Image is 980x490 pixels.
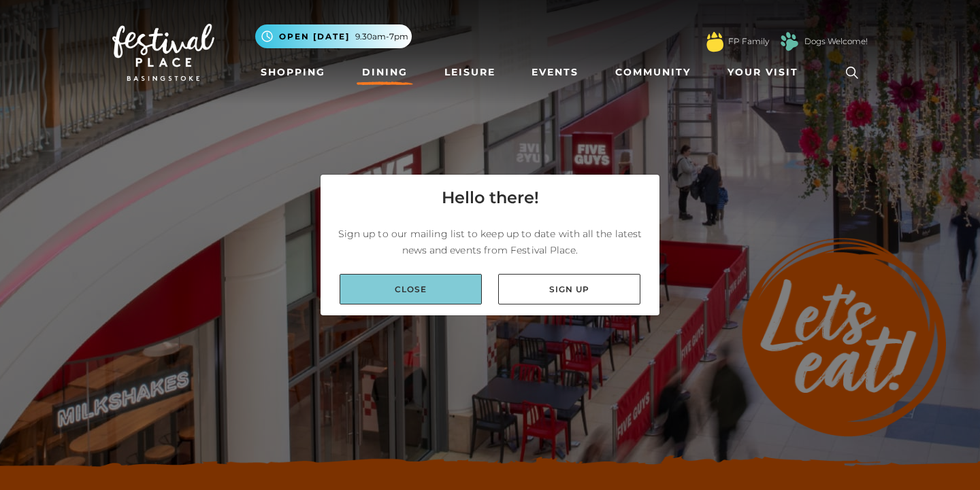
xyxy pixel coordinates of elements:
h4: Hello there! [442,186,539,210]
span: 9.30am-7pm [355,31,408,43]
a: Leisure [439,60,501,85]
a: Sign up [498,274,640,304]
a: Dining [357,60,413,85]
p: Sign up to our mailing list to keep up to date with all the latest news and events from Festival ... [331,226,649,258]
a: Shopping [255,60,331,85]
a: FP Family [728,35,769,48]
span: Open [DATE] [279,31,350,43]
button: Open [DATE] 9.30am-7pm [255,24,412,48]
a: Dogs Welcome! [804,35,868,48]
a: Close [340,274,482,304]
span: Your Visit [728,65,798,80]
a: Community [610,60,696,85]
img: Festival Place Logo [112,24,214,81]
a: Events [526,60,584,85]
a: Your Visit [722,60,811,85]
